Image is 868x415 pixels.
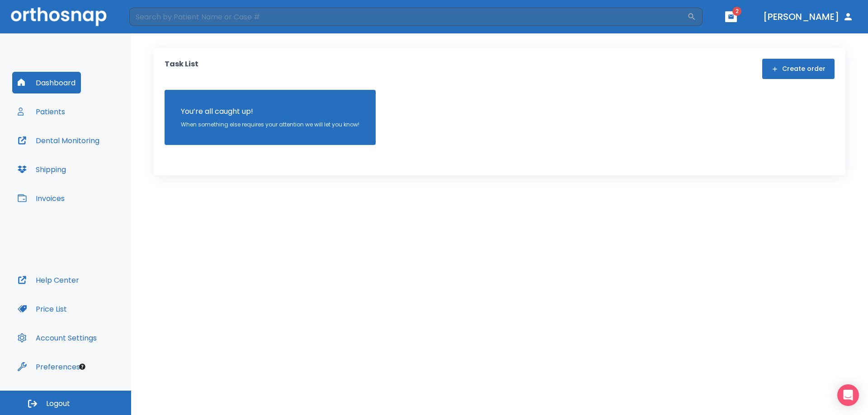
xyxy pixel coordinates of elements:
div: Tooltip anchor [78,363,86,371]
button: Invoices [12,187,70,209]
button: Preferences [12,356,85,378]
button: Dashboard [12,72,81,93]
span: 2 [732,7,741,16]
span: Logout [46,399,70,409]
p: Task List [165,59,198,79]
button: [PERSON_NAME] [759,9,857,25]
button: Dental Monitoring [12,130,105,151]
button: Shipping [12,159,71,180]
button: Patients [12,101,71,122]
p: When something else requires your attention we will let you know! [181,121,359,129]
div: Open Intercom Messenger [837,384,859,406]
button: Help Center [12,269,85,291]
input: Search by Patient Name or Case # [129,8,687,26]
button: Account Settings [12,327,102,349]
button: Price List [12,298,72,320]
img: Orthosnap [11,7,107,26]
button: Create order [762,59,835,79]
p: You’re all caught up! [181,106,359,117]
